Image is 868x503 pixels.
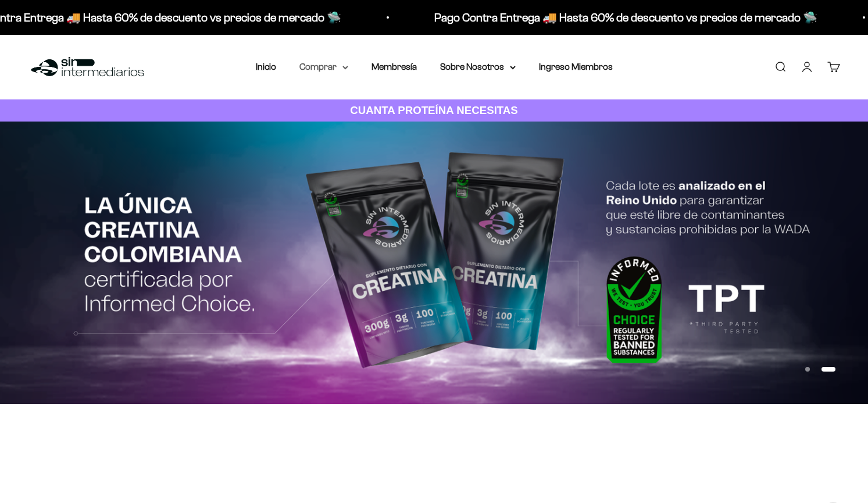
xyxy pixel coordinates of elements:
[440,59,516,74] summary: Sobre Nosotros
[433,8,816,27] p: Pago Contra Entrega 🚚 Hasta 60% de descuento vs precios de mercado 🛸
[539,62,613,72] a: Ingreso Miembros
[299,59,348,74] summary: Comprar
[372,62,417,72] a: Membresía
[350,104,518,116] strong: CUANTA PROTEÍNA NECESITAS
[256,62,276,72] a: Inicio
